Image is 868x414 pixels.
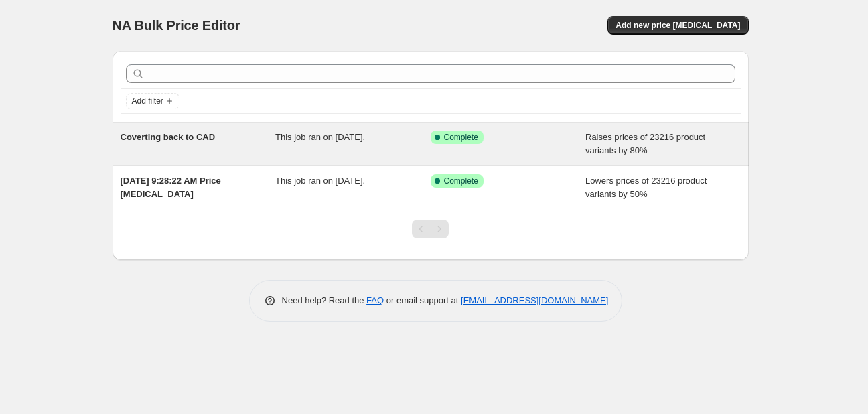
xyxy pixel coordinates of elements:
[132,96,163,107] span: Add filter
[607,16,748,35] button: Add new price [MEDICAL_DATA]
[121,132,216,142] span: Coverting back to CAD
[113,18,240,33] span: NA Bulk Price Editor
[444,132,478,143] span: Complete
[616,20,740,31] span: Add new price [MEDICAL_DATA]
[282,295,367,305] span: Need help? Read the
[585,176,707,199] span: Lowers prices of 23216 product variants by 50%
[275,132,365,142] span: This job ran on [DATE].
[585,132,705,155] span: Raises prices of 23216 product variants by 80%
[126,93,179,109] button: Add filter
[275,176,365,186] span: This job ran on [DATE].
[366,295,384,305] a: FAQ
[412,220,449,238] nav: Pagination
[461,295,608,305] a: [EMAIL_ADDRESS][DOMAIN_NAME]
[384,295,461,305] span: or email support at
[121,176,221,199] span: [DATE] 9:28:22 AM Price [MEDICAL_DATA]
[444,176,478,186] span: Complete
